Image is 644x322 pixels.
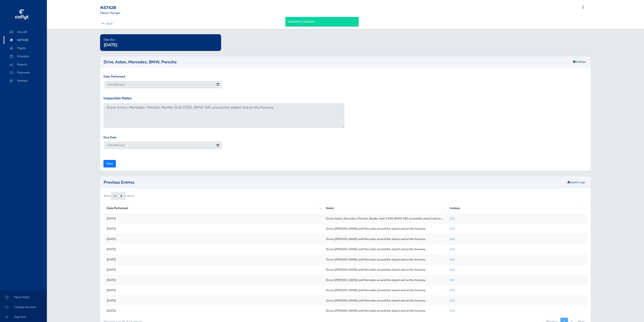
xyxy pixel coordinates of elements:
[323,275,447,285] td: Drove [PERSON_NAME] and Mercedes around the airport and on the freeway.
[450,247,455,251] a: Edit
[104,60,587,64] h2: Drive Aston, Mercedes, BMW, Porsche
[104,275,323,285] td: [DATE]
[8,77,42,85] span: Settings
[104,306,323,316] td: [DATE]
[450,309,455,313] a: Edit
[8,28,42,36] span: Aircraft
[450,278,455,282] a: Edit
[104,180,566,184] h2: Previous Entries
[104,265,323,275] td: [DATE]
[323,203,447,213] th: Notes: activate to sort column ascending
[103,103,344,128] textarea: Drove Aston, Mercedes, Porsche, Beetle, Gulf, F250, BMW 540 around the airport and on the freeway.
[323,306,447,316] td: Drove [PERSON_NAME] and Mercedes around the airport and on the freeway.
[5,293,41,301] span: Need Help?
[8,69,42,77] span: Payments
[104,38,115,41] span: Date Due
[104,203,323,213] th: Date Performed: activate to sort column ascending
[104,224,323,234] td: [DATE]
[8,36,42,44] span: N3742B
[5,303,41,311] span: Change Account
[450,268,455,272] a: Edit
[103,135,117,140] label: Due Date
[447,203,587,213] th: Actions: activate to sort column ascending
[323,285,447,295] td: Drove [PERSON_NAME] and Mercedes around the airport and on the freeway.
[8,60,42,69] span: Reports
[104,42,117,48] span: [DATE]
[104,244,323,254] td: [DATE]
[323,224,447,234] td: Drove [PERSON_NAME] and Mercedes around the airport and on the freeway.
[450,227,455,231] a: Edit
[323,234,447,244] td: Drove [PERSON_NAME] and Mercedes around the airport and on the freeway.
[323,244,447,254] td: Drove [PERSON_NAME] and Mercedes around the airport and on the freeway.
[104,295,323,306] td: [DATE]
[323,295,447,306] td: Drove [PERSON_NAME] and Mercedes around the airport and on the freeway.
[111,192,125,200] select: Showentries
[14,8,29,21] img: coflyt logo
[323,265,447,275] td: Drove [PERSON_NAME] and Mercedes around the airport and on the freeway.
[323,254,447,265] td: Drove [PERSON_NAME] and Mercedes around the airport and on the freeway.
[103,160,116,167] input: Save
[104,192,134,200] label: Show entries
[100,19,113,29] a: Back
[104,285,323,295] td: [DATE]
[323,213,447,224] td: Drove Aston, Mercedes, Porsche, Beetle, Gulf, F250, BMW 540 around the airport and on the freeway.
[285,17,359,26] div: Inspection Updated
[8,52,42,60] span: Schedule
[450,299,455,303] a: Edit
[100,5,133,10] div: N3742B
[104,234,323,244] td: [DATE]
[450,258,455,262] a: Edit
[567,180,585,184] a: Export Logs
[104,254,323,265] td: [DATE]
[103,96,132,101] label: Inspection Notes
[104,213,323,224] td: [DATE]
[450,288,455,292] a: Edit
[570,58,589,66] a: Settings
[103,74,125,79] label: Date Performed
[100,11,120,15] small: Metal Hangar
[450,217,455,221] a: Edit
[450,237,455,241] a: Edit
[8,44,42,52] span: Flights
[5,313,41,321] span: Sign Out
